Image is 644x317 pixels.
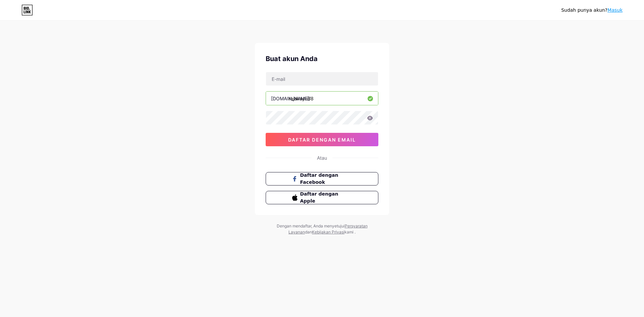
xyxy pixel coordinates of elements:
[305,229,312,234] font: dan
[266,172,378,186] button: Daftar dengan Facebook
[271,96,311,101] font: [DOMAIN_NAME]/
[607,7,623,13] a: Masuk
[266,133,378,146] button: daftar dengan email
[344,229,356,234] font: kami .
[266,191,378,204] button: Daftar dengan Apple
[266,55,318,63] font: Buat akun Anda
[300,172,338,185] font: Daftar dengan Facebook
[277,223,345,228] font: Dengan mendaftar, Anda menyetujui
[266,92,378,105] input: nama belakang
[317,155,327,161] font: Atau
[312,229,344,234] a: Kebijakan Privasi
[288,137,356,143] font: daftar dengan email
[300,191,338,204] font: Daftar dengan Apple
[561,7,607,13] font: Sudah punya akun?
[266,72,378,86] input: E-mail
